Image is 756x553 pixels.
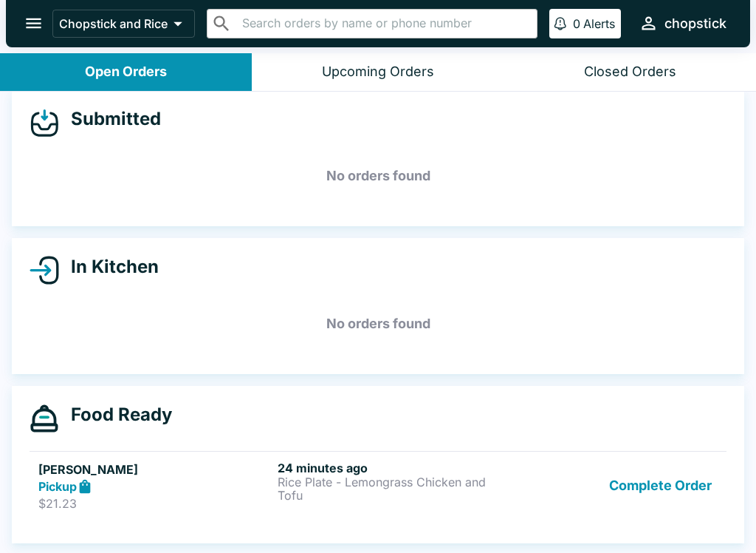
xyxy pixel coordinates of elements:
p: 0 [573,16,580,31]
button: Complete Order [603,461,718,512]
button: open drawer [15,4,52,42]
p: Rice Plate - Lemongrass Chicken and Tofu [278,475,511,502]
h4: Submitted [59,108,161,130]
h6: 24 minutes ago [278,461,511,475]
button: Chopstick and Rice [52,10,195,38]
p: $21.23 [38,496,272,511]
h4: In Kitchen [59,256,159,278]
p: Alerts [583,16,615,31]
a: [PERSON_NAME]Pickup$21.2324 minutes agoRice Plate - Lemongrass Chicken and TofuComplete Order [30,451,726,520]
p: Chopstick and Rice [59,16,168,31]
button: chopstick [633,7,732,39]
h5: No orders found [30,149,726,203]
div: chopstick [664,15,726,33]
input: Search orders by name or phone number [238,13,531,34]
h5: No orders found [30,297,726,350]
div: Open Orders [85,64,167,81]
div: Closed Orders [584,64,676,81]
strong: Pickup [38,479,77,494]
h4: Food Ready [59,404,172,426]
h5: [PERSON_NAME] [38,461,272,478]
div: Upcoming Orders [322,64,434,81]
